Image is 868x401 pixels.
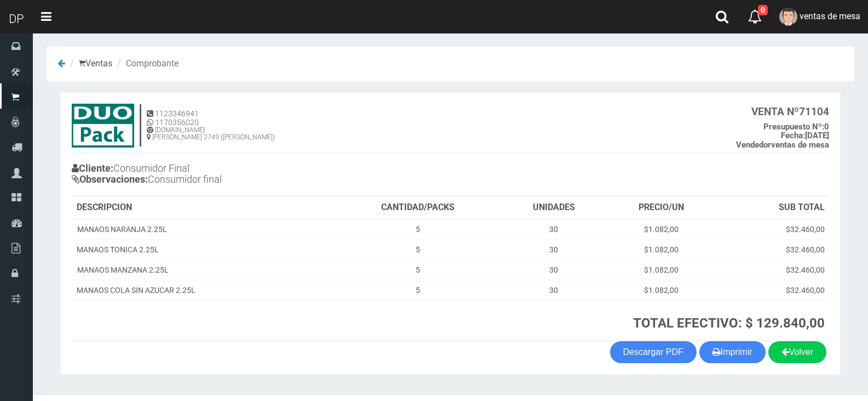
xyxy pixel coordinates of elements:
th: UNIDADES [502,197,606,219]
td: 30 [502,219,606,240]
td: $32.460,00 [717,259,829,280]
td: $32.460,00 [717,280,829,300]
td: $32.460,00 [717,219,829,240]
strong: VENTA Nº [751,105,799,118]
td: MANAOS COLA SIN AZUCAR 2.25L [72,280,334,300]
a: Descargar PDF [610,341,697,363]
img: 15ec80cb8f772e35c0579ae6ae841c79.jpg [72,104,134,148]
h4: Consumidor Final Consumidor final [72,160,451,190]
th: SUB TOTAL [717,197,829,219]
td: MANAOS NARANJA 2.25L [72,219,334,240]
td: $1.082,00 [606,239,717,259]
h5: 1123346941 1170356020 [147,110,275,127]
td: 30 [502,259,606,280]
button: Imprimir [699,341,766,363]
b: Observaciones: [72,173,148,185]
td: 5 [334,280,502,300]
td: MANAOS TONICA 2.25L [72,239,334,259]
span: 0 [758,5,768,15]
strong: TOTAL EFECTIVO: $ 129.840,00 [633,315,825,331]
b: Cliente: [72,162,113,174]
td: $1.082,00 [606,219,717,240]
td: 30 [502,239,606,259]
td: 5 [334,219,502,240]
td: $1.082,00 [606,259,717,280]
b: ventas de mesa [736,140,829,150]
td: 5 [334,239,502,259]
td: 5 [334,259,502,280]
strong: Vendedor [736,140,771,150]
td: $1.082,00 [606,280,717,300]
td: 30 [502,280,606,300]
a: Volver [768,341,826,363]
td: $32.460,00 [717,239,829,259]
strong: Presupuesto Nº: [763,122,824,132]
td: MANAOS MANZANA 2.25L [72,259,334,280]
span: ventas de mesa [800,11,860,21]
th: PRECIO/UN [606,197,717,219]
img: User Image [779,8,797,26]
th: CANTIDAD/PACKS [334,197,502,219]
h6: [DOMAIN_NAME] [PERSON_NAME] 2749 ([PERSON_NAME]) [147,127,275,141]
b: 71104 [751,105,829,118]
strong: Fecha: [781,131,805,140]
th: DESCRIPCION [72,197,334,219]
b: [DATE] [781,131,829,140]
b: 0 [763,122,829,132]
li: Comprobante [114,58,179,70]
li: Ventas [67,58,112,70]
